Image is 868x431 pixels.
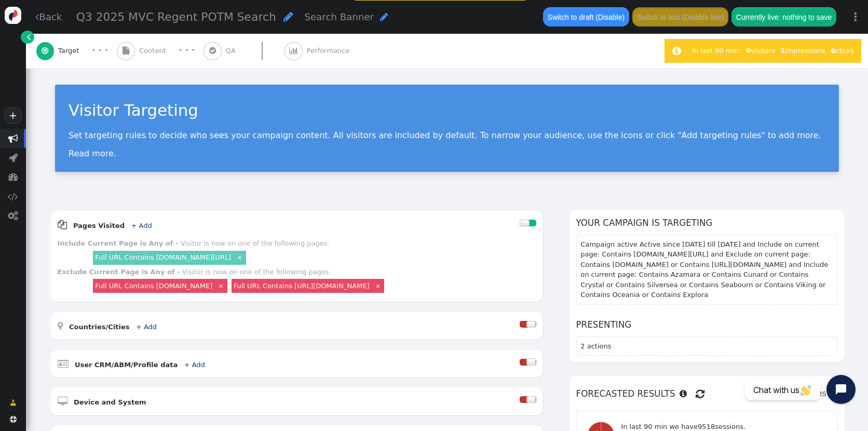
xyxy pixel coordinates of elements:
[180,239,329,247] div: Visitor is now on one of the following pages.
[58,222,168,230] a:  Pages Visited + Add
[139,46,170,56] span: Content
[69,98,825,122] div: Visitor Targeting
[179,44,195,57] div: · · ·
[9,153,18,163] span: 
[10,416,17,423] span: 
[843,2,868,32] a: ⋮
[69,130,825,140] p: Set targeting rules to decide who sees your campaign content. All visitors are included by defaul...
[58,323,173,331] a:  Countries/Cities + Add
[21,31,34,44] a: 
[780,47,825,55] span: impressions
[374,281,383,290] a: ×
[698,423,715,430] span: 9518
[58,220,67,230] span: 
[182,268,331,276] div: Visitor is now on one of the following pages.
[8,192,18,201] span: 
[184,361,205,369] a: + Add
[284,34,371,68] a:  Performance
[92,44,108,57] div: · · ·
[123,47,129,55] span: 
[743,46,778,56] div: visitors
[3,394,23,412] a: 
[576,318,838,331] h6: Presenting
[209,47,216,55] span: 
[95,282,212,290] a: Full URL Contains [DOMAIN_NAME]
[117,34,204,68] a:  Content · · ·
[10,398,16,408] span: 
[680,389,687,398] span: 
[234,282,370,290] a: Full URL Contains [URL][DOMAIN_NAME]
[216,281,225,290] a: ×
[692,46,743,56] div: In last 90 min:
[5,7,22,24] img: logo-icon.svg
[576,235,838,305] section: Campaign active Active since [DATE] till [DATE] and Include on current page: Contains [DOMAIN_NAM...
[76,10,276,23] span: Q3 2025 MVC Regent POTM Search
[8,133,18,143] span: 
[580,342,611,350] span: 2 actions
[58,396,67,406] span: 
[69,323,130,331] b: Countries/Cities
[304,11,374,22] span: Search Banner
[58,359,69,369] span: 
[8,211,18,221] span: 
[58,321,63,331] span: 
[131,222,152,230] a: + Add
[831,47,835,55] b: 0
[75,361,178,369] b: User CRM/ABM/Profile data
[35,10,62,24] a: Back
[58,398,162,406] a:  Device and System
[74,398,146,406] b: Device and System
[731,7,836,26] button: Currently live: nothing to save
[95,253,231,261] a: Full URL Contains [DOMAIN_NAME][URL]
[576,217,838,230] h6: Your campaign is targeting
[4,107,22,124] a: +
[696,386,704,402] span: 
[58,361,221,369] a:  User CRM/ABM/Profile data + Add
[226,46,240,56] span: QA
[42,47,48,55] span: 
[58,268,180,276] b: Exclude Current Page is Any of -
[380,12,388,22] span: 
[35,12,39,22] span: 
[136,323,157,331] a: + Add
[576,383,838,406] h6: Forecasted results
[8,172,18,182] span: 
[204,34,284,68] a:  QA
[289,47,299,55] span: 
[36,34,117,68] a:  Target · · ·
[780,47,785,55] b: 1
[307,46,354,56] span: Performance
[235,252,244,261] a: ×
[632,7,728,26] button: Switch to test (Disable live)
[672,46,681,56] span: 
[58,239,179,247] b: Include Current Page is Any of -
[69,149,116,158] a: Read more.
[73,222,125,230] b: Pages Visited
[831,47,854,55] span: clicks
[746,47,751,55] b: 0
[283,11,293,22] span: 
[543,7,629,26] button: Switch to draft (Disable)
[27,32,31,42] span: 
[58,46,83,56] span: Target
